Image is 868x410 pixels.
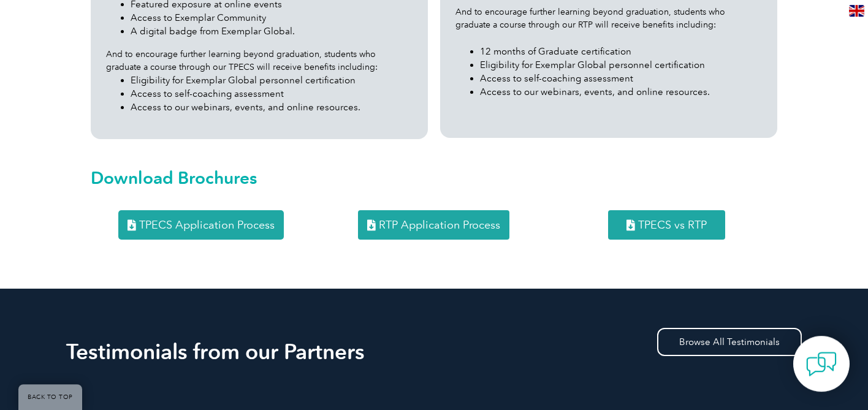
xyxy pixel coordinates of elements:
[118,210,284,240] a: TPECS Application Process
[480,72,762,85] li: Access to self-coaching assessment
[638,219,707,230] span: TPECS vs RTP
[849,5,864,17] img: en
[131,87,413,101] li: Access to self-coaching assessment
[480,85,762,99] li: Access to our webinars, events, and online resources.
[480,58,762,72] li: Eligibility for Exemplar Global personnel certification
[806,349,837,379] img: contact-chat.png
[131,25,413,38] li: A digital badge from Exemplar Global.
[131,11,413,25] li: Access to Exemplar Community
[91,168,777,188] h2: Download Brochures
[379,219,500,230] span: RTP Application Process
[131,101,413,114] li: Access to our webinars, events, and online resources.
[480,45,762,58] li: 12 months of Graduate certification
[657,328,802,356] a: Browse All Testimonials
[66,342,802,362] h2: Testimonials from our Partners
[358,210,509,240] a: RTP Application Process
[139,219,275,230] span: TPECS Application Process
[608,210,725,240] a: TPECS vs RTP
[131,74,413,87] li: Eligibility for Exemplar Global personnel certification
[18,384,82,410] a: BACK TO TOP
